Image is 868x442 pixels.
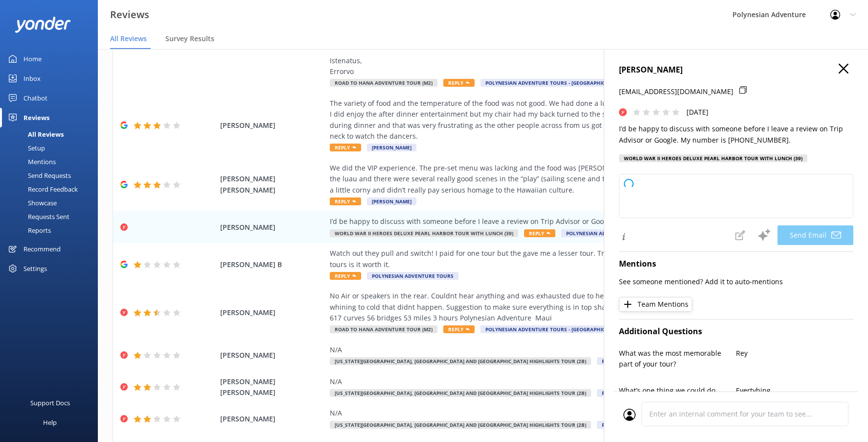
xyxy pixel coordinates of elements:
[330,216,775,227] div: I’d be happy to discuss with someone before I leave a review on Trip Advisor or Google. My number...
[597,389,743,397] span: Polynesian Adventure Tours - [GEOGRAPHIC_DATA]
[619,258,853,270] h4: Mentions
[686,107,708,118] p: [DATE]
[330,389,591,397] span: [US_STATE][GEOGRAPHIC_DATA], [GEOGRAPHIC_DATA] and [GEOGRAPHIC_DATA] Highlights Tour (2B)
[619,348,736,370] p: What was the most memorable part of your tour?
[443,79,475,87] span: Reply
[619,123,853,146] p: I’d be happy to discuss with someone before I leave a review on Trip Advisor or Google. My number...
[619,64,853,76] h4: [PERSON_NAME]
[367,144,416,151] span: [PERSON_NAME]
[23,69,41,88] div: Inbox
[6,182,78,196] div: Record Feedback
[619,297,692,312] button: Team Mentions
[597,421,743,429] span: Polynesian Adventure Tours - [GEOGRAPHIC_DATA]
[23,49,42,69] div: Home
[23,88,47,108] div: Chatbot
[367,272,458,280] span: Polynesian Adventure Tours
[619,154,807,162] div: World War II Heroes Deluxe Pearl Harbor Tour with Lunch (39)
[6,196,57,210] div: Showcase
[330,325,437,333] span: Road to Hana Adventure Tour (M2)
[623,409,636,421] img: user_profile.svg
[23,259,47,278] div: Settings
[6,155,56,169] div: Mentions
[330,79,437,87] span: Road to Hana Adventure Tour (M2)
[480,79,626,87] span: Polynesian Adventure Tours - [GEOGRAPHIC_DATA]
[15,17,71,33] img: yonder-white-logo.png
[330,408,775,418] div: N/A
[110,34,147,44] span: All Reviews
[220,376,325,398] span: [PERSON_NAME] [PERSON_NAME]
[220,173,325,196] span: [PERSON_NAME] [PERSON_NAME]
[6,155,98,169] a: Mentions
[220,350,325,361] span: [PERSON_NAME]
[6,169,71,182] div: Send Requests
[6,210,98,223] a: Requests Sent
[165,34,214,44] span: Survey Results
[6,182,98,196] a: Record Feedback
[524,229,555,237] span: Reply
[330,344,775,355] div: N/A
[330,272,361,280] span: Reply
[330,98,775,142] div: The variety of food and the temperature of the food was not good. We had done a luau early in our...
[6,127,64,141] div: All Reviews
[6,169,98,182] a: Send Requests
[220,307,325,318] span: [PERSON_NAME]
[23,108,49,127] div: Reviews
[480,325,626,333] span: Polynesian Adventure Tours - [GEOGRAPHIC_DATA]
[6,210,69,223] div: Requests Sent
[330,248,775,270] div: Watch out they pull and switch! I paid for one tour but the gave me a lesser tour. Tried to tell ...
[839,64,848,74] button: Close
[330,376,775,387] div: N/A
[43,413,57,432] div: Help
[330,291,775,323] div: No Air or speakers in the rear. Couldnt hear anything and was exhausted due to heatTried to trade...
[220,222,325,233] span: [PERSON_NAME]
[330,229,518,237] span: World War II Heroes Deluxe Pearl Harbor Tour with Lunch (39)
[6,196,98,210] a: Showcase
[736,348,854,359] p: Rey
[220,120,325,131] span: [PERSON_NAME]
[330,144,361,151] span: Reply
[619,86,733,97] p: [EMAIL_ADDRESS][DOMAIN_NAME]
[6,141,98,155] a: Setup
[619,325,853,338] h4: Additional Questions
[619,385,736,418] p: What’s one thing we could do better? Please consider the entire process.
[443,325,475,333] span: Reply
[6,223,51,237] div: Reports
[597,357,743,365] span: Polynesian Adventure Tours - [GEOGRAPHIC_DATA]
[220,259,325,270] span: [PERSON_NAME] B
[6,223,98,237] a: Reports
[330,421,591,429] span: [US_STATE][GEOGRAPHIC_DATA], [GEOGRAPHIC_DATA] and [GEOGRAPHIC_DATA] Highlights Tour (2B)
[110,7,149,23] h3: Reviews
[220,414,325,424] span: [PERSON_NAME]
[6,141,45,155] div: Setup
[736,385,854,396] p: Evertyhing
[330,163,775,196] div: We did the VIP experience. The pre-set menu was lacking and the food was [PERSON_NAME]. However, ...
[330,357,591,365] span: [US_STATE][GEOGRAPHIC_DATA], [GEOGRAPHIC_DATA] and [GEOGRAPHIC_DATA] Highlights Tour (2B)
[561,229,707,237] span: Polynesian Adventure Tours - [GEOGRAPHIC_DATA]
[330,197,361,205] span: Reply
[367,197,416,205] span: [PERSON_NAME]
[619,276,853,287] p: See someone mentioned? Add it to auto-mentions
[30,393,70,413] div: Support Docs
[6,127,98,141] a: All Reviews
[23,239,61,259] div: Recommend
